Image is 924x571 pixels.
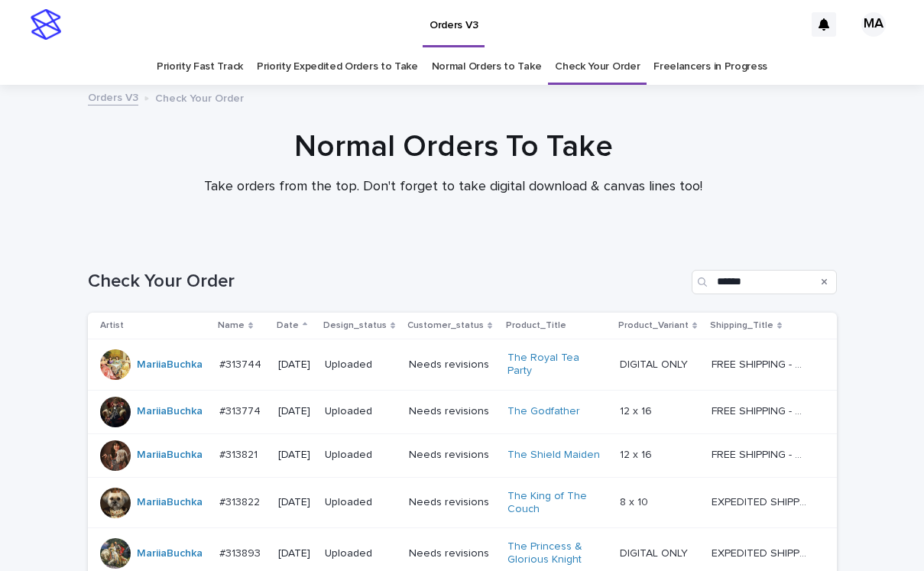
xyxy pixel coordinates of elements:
p: FREE SHIPPING - preview in 1-2 business days, after your approval delivery will take 5-10 b.d. [712,402,810,418]
a: The Princess & Glorious Knight [507,540,603,566]
div: MA [861,12,886,37]
p: Check Your Order [155,89,244,105]
h1: Normal Orders To Take [79,128,828,165]
p: Design_status [323,317,387,334]
a: Freelancers in Progress [653,49,767,85]
p: Shipping_Title [710,317,773,334]
p: #313893 [219,544,264,560]
p: [DATE] [278,496,312,509]
p: Needs revisions [409,547,494,560]
a: The Royal Tea Party [507,352,603,378]
tr: MariiaBuchka #313822#313822 [DATE]UploadedNeeds revisionsThe King of The Couch 8 x 108 x 10 EXPED... [88,477,837,528]
img: stacker-logo-s-only.png [31,9,61,40]
p: Uploaded [325,496,397,509]
p: #313774 [219,402,264,418]
a: MariiaBuchka [137,547,203,560]
p: #313822 [219,493,263,509]
a: MariiaBuchka [137,358,203,371]
p: Artist [100,317,124,334]
p: [DATE] [278,358,312,371]
a: MariiaBuchka [137,496,203,509]
p: Take orders from the top. Don't forget to take digital download & canvas lines too! [148,179,759,196]
p: Uploaded [325,405,397,418]
p: Name [218,317,245,334]
p: [DATE] [278,405,312,418]
p: FREE SHIPPING - preview in 1-2 business days, after your approval delivery will take 5-10 b.d. [712,355,810,371]
a: The Shield Maiden [507,449,600,462]
p: FREE SHIPPING - preview in 1-2 business days, after your approval delivery will take 5-10 b.d. [712,446,810,462]
a: MariiaBuchka [137,405,203,418]
p: DIGITAL ONLY [620,355,691,371]
h1: Check Your Order [88,271,686,293]
a: The King of The Couch [507,490,603,516]
input: Search [692,270,837,294]
p: Date [277,317,299,334]
a: Orders V3 [88,88,138,105]
p: DIGITAL ONLY [620,544,691,560]
tr: MariiaBuchka #313821#313821 [DATE]UploadedNeeds revisionsThe Shield Maiden 12 x 1612 x 16 FREE SH... [88,433,837,477]
p: Product_Title [506,317,566,334]
p: Uploaded [325,449,397,462]
a: Check Your Order [555,49,640,85]
p: 12 x 16 [620,446,655,462]
tr: MariiaBuchka #313774#313774 [DATE]UploadedNeeds revisionsThe Godfather 12 x 1612 x 16 FREE SHIPPI... [88,390,837,433]
p: [DATE] [278,547,312,560]
p: EXPEDITED SHIPPING - preview in 1 business day; delivery up to 5 business days after your approval. [712,544,810,560]
p: #313744 [219,355,264,371]
a: The Godfather [507,405,580,418]
p: 12 x 16 [620,402,655,418]
a: Priority Fast Track [157,49,243,85]
a: Normal Orders to Take [432,49,542,85]
p: Needs revisions [409,358,494,371]
p: Uploaded [325,547,397,560]
p: Uploaded [325,358,397,371]
p: Needs revisions [409,405,494,418]
a: MariiaBuchka [137,449,203,462]
p: 8 x 10 [620,493,651,509]
p: EXPEDITED SHIPPING - preview in 1 business day; delivery up to 5 business days after your approval. [712,493,810,509]
p: [DATE] [278,449,312,462]
tr: MariiaBuchka #313744#313744 [DATE]UploadedNeeds revisionsThe Royal Tea Party DIGITAL ONLYDIGITAL ... [88,339,837,391]
p: Product_Variant [618,317,689,334]
a: Priority Expedited Orders to Take [257,49,418,85]
p: Needs revisions [409,496,494,509]
p: Customer_status [407,317,484,334]
p: #313821 [219,446,261,462]
p: Needs revisions [409,449,494,462]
